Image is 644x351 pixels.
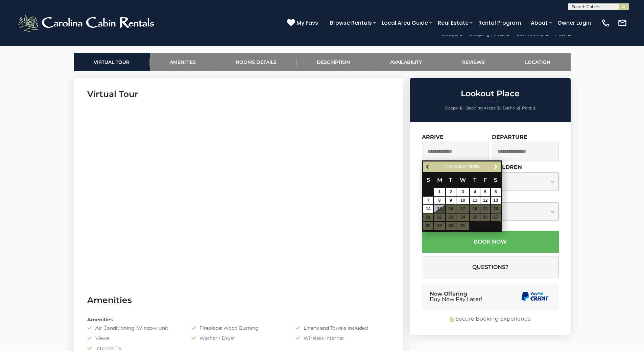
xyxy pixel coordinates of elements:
[466,104,501,112] li: |
[497,105,500,110] strong: 3
[327,17,375,29] a: Browse Rentals
[445,104,464,112] li: |
[446,197,456,204] a: 9
[475,17,524,29] a: Rental Program
[87,88,390,100] h3: Virtual Tour
[427,177,430,183] span: Sunday
[87,294,390,306] h3: Amenities
[434,17,472,29] a: Real Estate
[460,105,462,110] strong: 6
[618,18,627,28] img: mail-regular-white.png
[491,188,501,196] a: 6
[297,53,370,71] a: Description
[437,177,442,183] span: Monday
[470,188,480,196] a: 4
[422,134,444,140] label: Arrive
[492,162,500,171] a: Next
[494,177,497,183] span: Saturday
[449,177,452,183] span: Tuesday
[290,325,395,331] div: Linens and Towels Included
[82,316,395,323] div: Amenities
[424,162,432,171] a: Previous
[522,105,532,110] span: Pets:
[442,53,505,71] a: Reviews
[503,104,520,112] li: |
[492,164,522,170] label: Children
[74,53,150,71] a: Virtual Tour
[434,188,445,196] a: 1
[412,89,569,98] h2: Lookout Place
[445,164,467,169] span: December
[290,335,395,342] div: Wireless Internet
[456,188,469,196] a: 3
[296,19,318,27] span: My Favs
[82,325,186,331] div: Air Conditioning: Window Unit
[150,53,216,71] a: Amenities
[445,105,459,110] span: Sleeps:
[430,297,482,302] span: Buy Now Pay Later!
[446,188,456,196] a: 2
[287,19,320,27] a: My Favs
[425,164,431,170] span: Previous
[378,17,431,29] a: Local Area Guide
[483,177,487,183] span: Friday
[370,53,442,71] a: Availability
[601,18,611,28] img: phone-regular-white.png
[423,205,433,213] a: 14
[186,335,290,342] div: Washer / Dryer
[480,188,490,196] a: 5
[466,105,496,110] span: Sleeping Areas:
[480,197,490,204] a: 12
[434,197,445,204] a: 8
[423,197,433,204] a: 7
[533,105,535,110] strong: 2
[82,335,186,342] div: Views
[493,164,499,170] span: Next
[517,105,519,110] strong: 2
[470,197,480,204] a: 11
[186,325,290,331] div: Fireplace: Wood Burning
[491,197,501,204] a: 13
[492,134,527,140] label: Departure
[468,164,479,169] span: 2025
[527,17,551,29] a: About
[430,291,482,302] div: Now Offering
[473,177,477,183] span: Thursday
[456,197,469,204] a: 10
[17,13,157,33] img: White-1-2.png
[460,177,466,183] span: Wednesday
[422,315,559,323] div: Secure Booking Experience
[216,53,297,71] a: Rooms Details
[503,105,516,110] span: Baths:
[422,231,559,253] button: Book Now
[505,53,571,71] a: Location
[554,17,594,29] a: Owner Login
[422,256,559,278] button: Questions?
